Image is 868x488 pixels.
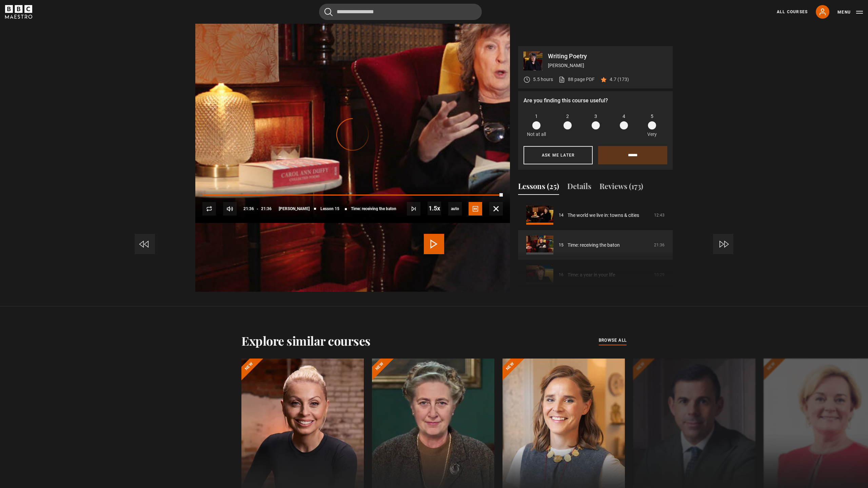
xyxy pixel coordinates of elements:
[489,202,503,216] button: Fullscreen
[594,113,597,120] span: 3
[568,242,620,249] a: Time: receiving the baton
[558,76,595,83] a: 88 page PDF
[241,333,371,348] h2: Explore similar courses
[524,97,667,105] p: Are you finding this course useful?
[243,203,254,215] span: 21:36
[524,146,593,164] button: Ask me later
[261,203,272,215] span: 21:36
[320,207,339,211] span: Lesson 15
[623,113,625,120] span: 4
[223,202,237,216] button: Mute
[533,76,553,83] p: 5.5 hours
[5,5,32,19] svg: BBC Maestro
[428,202,441,215] button: Playback Rate
[407,202,420,216] button: Next Lesson
[448,202,462,216] div: Current quality: 1080p
[548,53,667,59] p: Writing Poetry
[645,131,658,138] p: Very
[319,4,482,20] input: Search
[567,181,591,195] button: Details
[548,62,667,69] p: [PERSON_NAME]
[195,46,510,223] video-js: Video Player
[279,207,310,211] span: [PERSON_NAME]
[610,76,629,83] p: 4.7 (173)
[535,113,538,120] span: 1
[518,181,559,195] button: Lessons (25)
[599,337,627,344] span: browse all
[837,9,863,16] button: Toggle navigation
[324,8,333,16] button: Submit the search query
[568,212,639,219] a: The world we live in: towns & cities
[777,9,808,15] a: All Courses
[599,181,643,195] button: Reviews (173)
[651,113,653,120] span: 5
[351,207,396,211] span: Time: receiving the baton
[257,206,258,211] span: -
[527,131,546,138] p: Not at all
[202,195,503,196] div: Progress Bar
[202,202,216,216] button: Replay
[566,113,569,120] span: 2
[469,202,482,216] button: Captions
[448,202,462,216] span: auto
[599,337,627,344] a: browse all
